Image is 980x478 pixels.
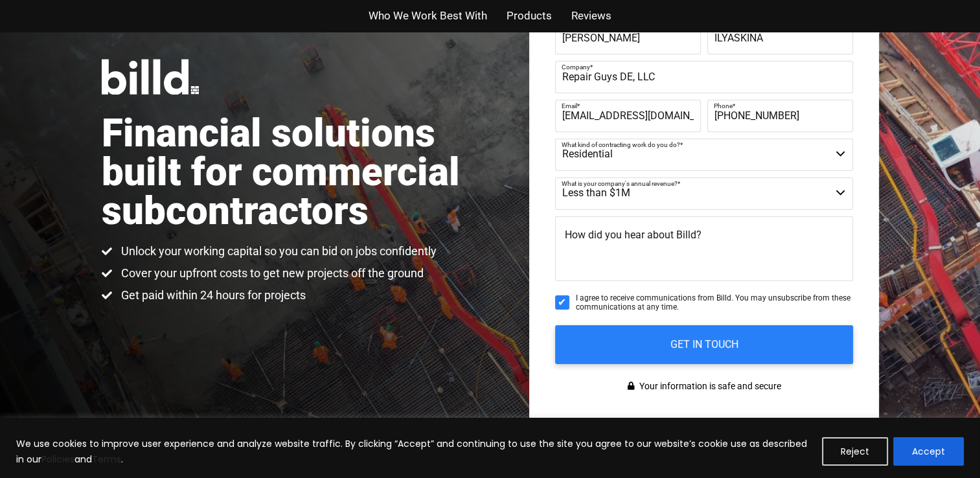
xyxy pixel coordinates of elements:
a: Who We Work Best With [369,6,487,25]
span: Email [562,102,577,109]
button: Accept [893,437,964,466]
p: We use cookies to improve user experience and analyze website traffic. By clicking “Accept” and c... [16,436,812,467]
a: Policies [41,453,74,466]
input: I agree to receive communications from Billd. You may unsubscribe from these communications at an... [555,295,569,310]
input: GET IN TOUCH [555,325,853,364]
span: Company [562,63,590,70]
span: Your information is safe and secure [636,377,781,396]
span: Phone [714,102,733,109]
h1: Financial solutions built for commercial subcontractors [102,114,490,231]
a: Terms [92,453,121,466]
button: Reject [822,437,888,466]
span: Get paid within 24 hours for projects [118,288,306,303]
span: I agree to receive communications from Billd. You may unsubscribe from these communications at an... [576,293,853,312]
span: How did you hear about Billd? [565,229,701,241]
span: Cover your upfront costs to get new projects off the ground [118,266,424,281]
a: Products [507,6,552,25]
span: Unlock your working capital so you can bid on jobs confidently [118,244,437,259]
a: Reviews [571,6,611,25]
